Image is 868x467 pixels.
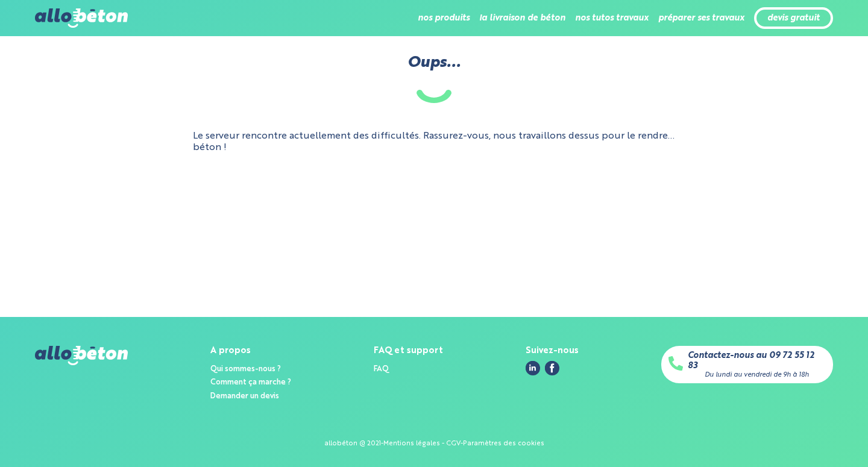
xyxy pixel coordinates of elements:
[463,440,544,447] a: Paramètres des cookies
[575,4,649,33] li: nos tutos travaux
[479,4,565,33] li: la livraison de béton
[35,346,128,365] img: allobéton
[383,440,440,447] a: Mentions légales
[374,365,389,373] a: FAQ
[688,351,826,371] a: Contactez-nous au 09 72 55 12 83
[446,440,461,447] a: CGV
[193,131,675,153] p: Le serveur rencontre actuellement des difficultés. Rassurez-vous, nous travaillons dessus pour le...
[442,440,444,447] span: -
[210,378,291,386] a: Comment ça marche ?
[658,4,744,33] li: préparer ses travaux
[210,365,281,373] a: Qui sommes-nous ?
[210,346,291,356] div: A propos
[35,8,128,28] img: allobéton
[374,346,443,356] div: FAQ et support
[761,420,855,454] iframe: Help widget launcher
[526,346,579,356] div: Suivez-nous
[705,371,809,379] div: Du lundi au vendredi de 9h à 18h
[767,13,820,24] a: devis gratuit
[381,440,383,448] div: -
[461,440,463,448] div: -
[210,392,279,400] a: Demander un devis
[324,440,381,448] div: allobéton @ 2021
[418,4,470,33] li: nos produits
